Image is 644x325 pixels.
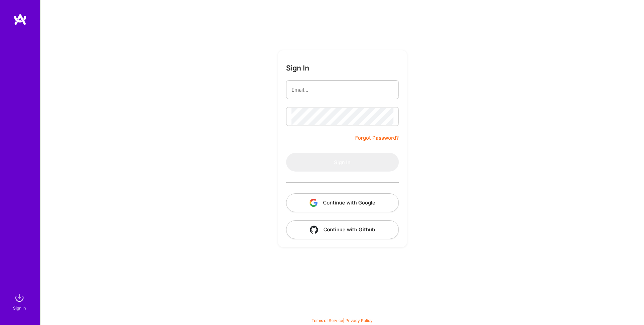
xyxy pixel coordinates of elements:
button: Continue with Github [286,220,399,239]
a: Terms of Service [312,318,343,323]
h3: Sign In [286,64,309,72]
button: Continue with Google [286,193,399,212]
img: icon [310,226,318,234]
div: © 2025 ATeams Inc., All rights reserved. [40,305,644,322]
span: | [312,318,373,323]
img: icon [310,199,318,207]
a: sign inSign In [14,291,26,312]
img: logo [13,13,27,26]
button: Sign In [286,153,399,172]
div: Sign In [13,305,26,312]
img: sign in [13,291,26,305]
input: Email... [291,81,393,98]
a: Forgot Password? [355,134,399,142]
a: Privacy Policy [345,318,373,323]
